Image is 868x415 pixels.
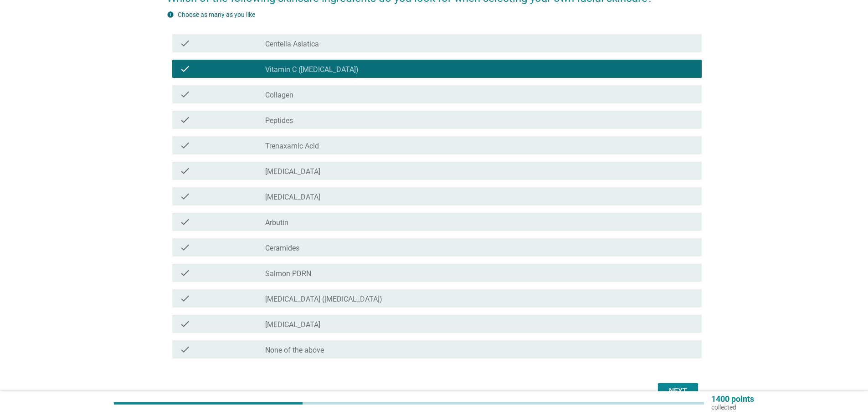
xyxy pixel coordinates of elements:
label: Salmon-PDRN [265,269,311,278]
i: check [180,165,190,176]
i: check [180,293,190,304]
i: check [180,89,190,100]
i: check [180,191,190,202]
label: [MEDICAL_DATA] [265,167,320,176]
label: Collagen [265,91,293,100]
label: None of the above [265,346,324,355]
label: Centella Asiatica [265,40,319,49]
i: check [180,267,190,278]
label: [MEDICAL_DATA] [265,320,320,329]
i: check [180,318,190,329]
i: info [167,11,174,18]
i: check [180,216,190,227]
div: Next [665,386,691,397]
label: Choose as many as you like [178,11,255,18]
p: 1400 points [711,395,754,403]
i: check [180,242,190,253]
p: collected [711,403,754,411]
i: check [180,38,190,49]
label: Ceramides [265,244,299,253]
i: check [180,114,190,125]
i: check [180,63,190,74]
i: check [180,344,190,355]
button: Next [658,383,698,400]
label: Peptides [265,116,293,125]
label: [MEDICAL_DATA] [265,193,320,202]
label: [MEDICAL_DATA] ([MEDICAL_DATA]) [265,295,382,304]
i: check [180,140,190,151]
label: Arbutin [265,218,288,227]
label: Vitamin C ([MEDICAL_DATA]) [265,65,359,74]
label: Trenaxamic Acid [265,142,319,151]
